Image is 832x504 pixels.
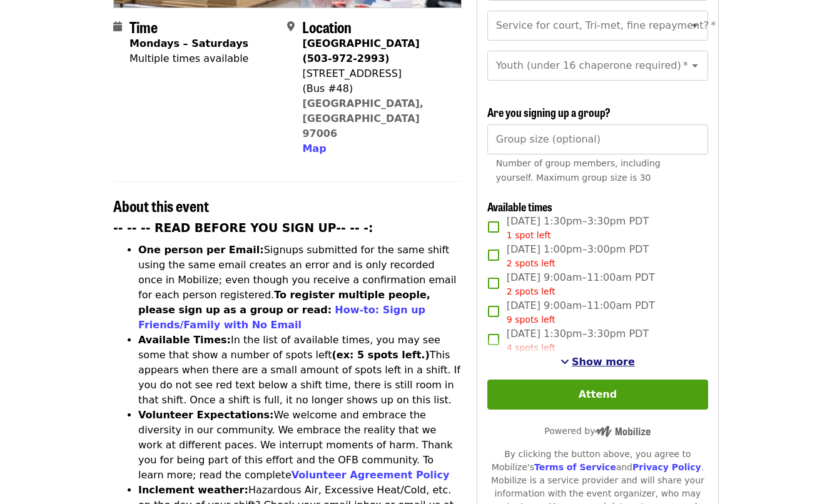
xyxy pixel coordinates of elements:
li: We welcome and embrace the diversity in our community. We embrace the reality that we work at dif... [138,408,462,483]
span: Map [302,143,326,154]
span: [DATE] 1:30pm–3:30pm PDT [507,214,649,242]
span: 1 spot left [507,230,551,240]
span: [DATE] 9:00am–11:00am PDT [507,270,655,298]
span: Powered by [544,426,651,436]
img: Powered by Mobilize [595,426,651,437]
strong: Volunteer Expectations: [138,409,274,421]
strong: [GEOGRAPHIC_DATA] (503-972-2993) [302,38,419,64]
strong: -- -- -- READ BEFORE YOU SIGN UP-- -- -: [113,221,373,234]
span: Show more [572,356,635,368]
li: In the list of available times, you may see some that show a number of spots left This appears wh... [138,333,462,408]
span: [DATE] 1:00pm–3:00pm PDT [507,242,649,270]
button: See more timeslots [561,355,635,370]
button: Map [302,141,326,156]
span: Number of group members, including yourself. Maximum group size is 30 [496,158,661,183]
strong: Inclement weather: [138,484,248,496]
strong: (ex: 5 spots left.) [332,349,429,361]
div: [STREET_ADDRESS] [302,66,451,81]
strong: To register multiple people, please sign up as a group or read: [138,289,430,316]
span: Location [302,16,352,38]
span: Time [129,16,158,38]
a: Terms of Service [534,462,616,472]
i: calendar icon [113,21,122,33]
strong: Available Times: [138,334,231,346]
div: Multiple times available [129,51,248,66]
button: Attend [487,380,708,410]
button: Open [686,57,704,74]
span: 4 spots left [507,343,556,353]
input: [object Object] [487,124,708,154]
button: Open [686,17,704,34]
a: How-to: Sign up Friends/Family with No Email [138,304,425,331]
li: Signups submitted for the same shift using the same email creates an error and is only recorded o... [138,243,462,333]
a: Volunteer Agreement Policy [292,469,450,481]
span: About this event [113,194,209,216]
strong: One person per Email: [138,244,264,256]
i: map-marker-alt icon [287,21,295,33]
span: Are you signing up a group? [487,104,611,120]
a: [GEOGRAPHIC_DATA], [GEOGRAPHIC_DATA] 97006 [302,98,424,139]
span: 2 spots left [507,258,556,268]
span: [DATE] 9:00am–11:00am PDT [507,298,655,326]
a: Privacy Policy [632,462,701,472]
span: [DATE] 1:30pm–3:30pm PDT [507,326,649,355]
span: Available times [487,198,552,214]
span: 2 spots left [507,286,556,296]
strong: Mondays – Saturdays [129,38,248,49]
div: (Bus #48) [302,81,451,96]
span: 9 spots left [507,315,556,325]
